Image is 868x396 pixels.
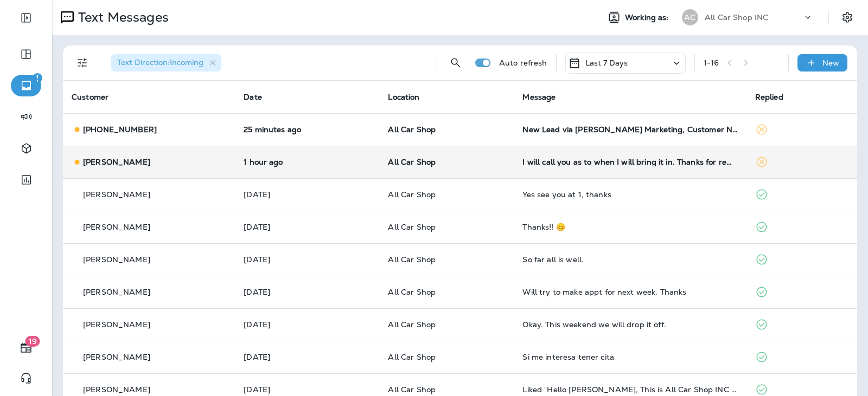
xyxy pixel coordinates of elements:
[388,157,436,167] span: All Car Shop
[838,8,857,27] button: Settings
[522,125,737,134] div: New Lead via Merrick Marketing, Customer Name: OTILIO G., Contact info: Masked phone number avail...
[83,190,150,199] p: [PERSON_NAME]
[522,92,556,102] span: Message
[83,158,150,166] p: [PERSON_NAME]
[388,287,436,297] span: All Car Shop
[522,288,737,296] div: Will try to make appt for next week. Thanks
[244,158,371,166] p: Sep 9, 2025 11:25 AM
[388,385,436,394] span: All Car Shop
[522,223,737,231] div: Thanks!! 😊
[244,190,371,199] p: Sep 8, 2025 09:04 AM
[244,353,371,361] p: Sep 2, 2025 11:49 AM
[244,125,371,134] p: Sep 9, 2025 12:33 PM
[83,320,150,329] p: [PERSON_NAME]
[388,190,436,199] span: All Car Shop
[522,190,737,199] div: Yes see you at 1, thanks
[522,158,737,166] div: I will call you as to when I will bring it in. Thanks for reminding me!
[522,353,737,361] div: Si me interesa tener cita
[25,336,40,347] span: 19
[388,352,436,362] span: All Car Shop
[585,59,628,67] p: Last 7 Days
[755,92,783,102] span: Replied
[705,13,768,22] p: All Car Shop INC
[244,288,371,296] p: Sep 4, 2025 11:36 AM
[72,92,108,102] span: Customer
[522,320,737,329] div: Okay. This weekend we will drop it off.
[388,320,436,329] span: All Car Shop
[83,288,150,296] p: [PERSON_NAME]
[83,255,150,264] p: [PERSON_NAME]
[244,255,371,264] p: Sep 5, 2025 03:09 PM
[244,92,262,102] span: Date
[625,13,671,22] span: Working as:
[83,353,150,361] p: [PERSON_NAME]
[522,255,737,264] div: So far all is well.
[244,320,371,329] p: Sep 4, 2025 08:46 AM
[704,59,719,67] div: 1 - 16
[83,223,150,231] p: [PERSON_NAME]
[11,337,41,359] button: 19
[83,385,150,394] p: [PERSON_NAME]
[388,222,436,232] span: All Car Shop
[682,9,698,25] div: AC
[499,59,547,67] p: Auto refresh
[388,92,419,102] span: Location
[244,385,371,394] p: Sep 2, 2025 11:24 AM
[822,59,839,67] p: New
[74,9,169,25] p: Text Messages
[445,52,467,74] button: Search Messages
[111,54,221,72] div: Text Direction:Incoming
[244,223,371,231] p: Sep 5, 2025 05:12 PM
[83,125,157,134] p: [PHONE_NUMBER]
[117,57,203,67] span: Text Direction : Incoming
[388,255,436,264] span: All Car Shop
[72,52,93,74] button: Filters
[522,385,737,394] div: Liked “Hello Vicki, This is All Car Shop INC with a friendly reminder for your scheduled drop off...
[388,125,436,134] span: All Car Shop
[11,7,41,29] button: Expand Sidebar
